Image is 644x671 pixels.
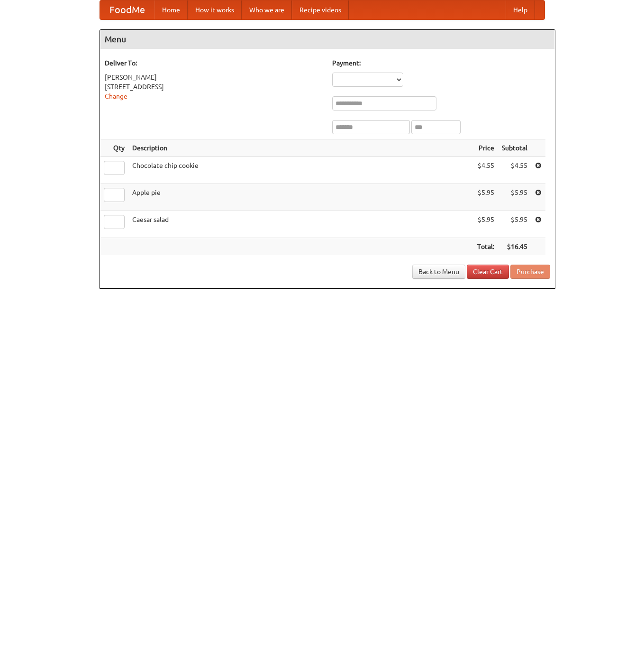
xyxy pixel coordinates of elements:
[105,73,323,82] div: [PERSON_NAME]
[100,0,154,19] a: FoodMe
[128,211,473,238] td: Caesar salad
[105,58,323,68] h5: Deliver To:
[506,0,535,19] a: Help
[188,0,242,19] a: How it works
[128,184,473,211] td: Apple pie
[467,265,509,279] a: Clear Cart
[473,157,498,184] td: $4.55
[332,58,550,68] h5: Payment:
[100,139,128,157] th: Qty
[292,0,349,19] a: Recipe videos
[498,184,531,211] td: $5.95
[498,157,531,184] td: $4.55
[473,139,498,157] th: Price
[100,30,555,49] h4: Menu
[473,238,498,256] th: Total:
[105,82,323,92] div: [STREET_ADDRESS]
[498,238,531,256] th: $16.45
[473,184,498,211] td: $5.95
[128,157,473,184] td: Chocolate chip cookie
[510,265,550,279] button: Purchase
[242,0,292,19] a: Who we are
[498,211,531,238] td: $5.95
[412,265,465,279] a: Back to Menu
[128,139,473,157] th: Description
[154,0,188,19] a: Home
[473,211,498,238] td: $5.95
[498,139,531,157] th: Subtotal
[105,92,127,100] a: Change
